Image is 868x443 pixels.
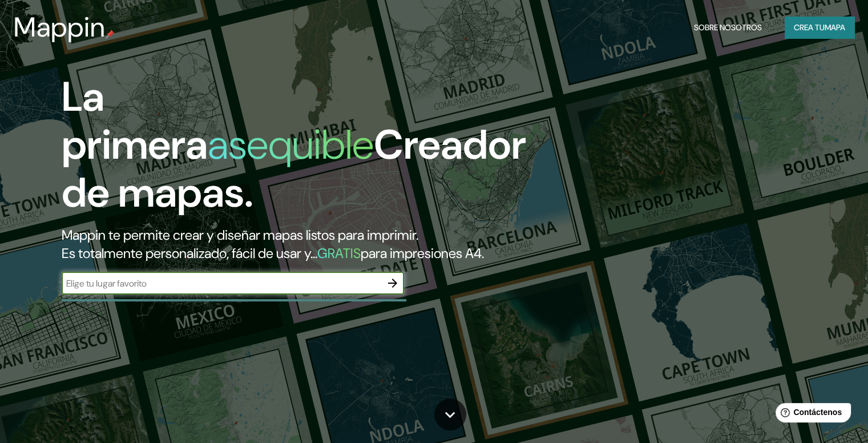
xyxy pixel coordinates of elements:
font: asequible [208,118,374,171]
font: Es totalmente personalizado, fácil de usar y... [62,244,317,262]
iframe: Lanzador de widgets de ayuda [766,398,855,430]
img: pin de mapeo [106,30,115,39]
font: Sobre nosotros [694,22,762,33]
font: mapa [825,22,845,33]
button: Sobre nosotros [689,17,766,38]
input: Elige tu lugar favorito [62,277,381,290]
font: Mappin [14,9,106,45]
font: La primera [62,70,208,171]
button: Crea tumapa [785,17,854,38]
font: Crea tu [794,22,825,33]
font: GRATIS [317,244,361,262]
font: para impresiones A4. [361,244,484,262]
font: Mappin te permite crear y diseñar mapas listos para imprimir. [62,226,418,244]
font: Creador de mapas. [62,118,526,219]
